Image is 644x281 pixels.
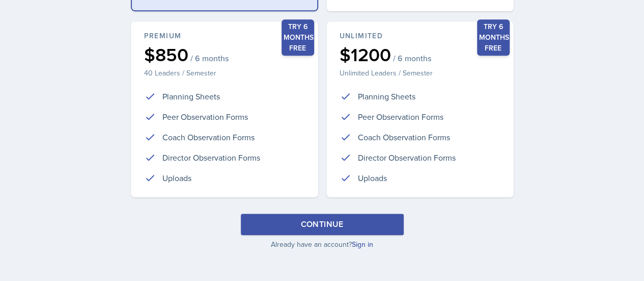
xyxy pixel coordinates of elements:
[162,111,248,123] p: Peer Observation Forms
[340,68,500,78] p: Unlimited Leaders / Semester
[144,31,305,41] div: Premium
[477,19,510,56] div: Try 6 months free
[282,19,314,56] div: Try 6 months free
[131,239,514,249] p: Already have an account?
[241,214,404,235] button: Continue
[190,53,229,63] span: / 6 months
[358,172,387,184] p: Uploads
[162,90,220,103] p: Planning Sheets
[144,45,305,64] div: $850
[352,239,373,249] a: Sign in
[162,172,191,184] p: Uploads
[393,53,431,63] span: / 6 months
[144,68,305,78] p: 40 Leaders / Semester
[358,131,450,143] p: Coach Observation Forms
[162,151,260,164] p: Director Observation Forms
[358,111,443,123] p: Peer Observation Forms
[340,31,500,41] div: Unlimited
[358,90,415,103] p: Planning Sheets
[340,45,500,64] div: $1200
[300,218,343,231] div: Continue
[162,131,255,143] p: Coach Observation Forms
[358,151,456,164] p: Director Observation Forms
